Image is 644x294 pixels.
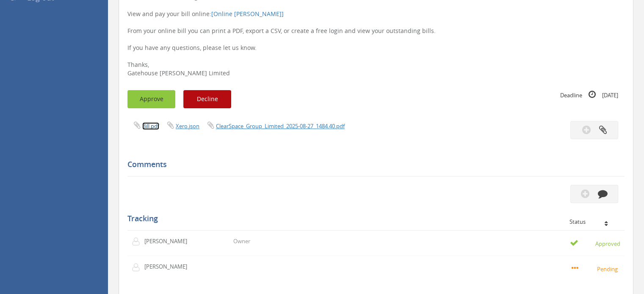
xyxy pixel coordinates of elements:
[233,237,250,245] p: Owner
[572,264,620,273] small: Pending
[127,90,175,108] button: Approve
[176,122,199,130] a: Xero.json
[127,214,618,223] h5: Tracking
[560,90,618,99] small: Deadline [DATE]
[569,219,618,225] div: Status
[144,237,193,245] p: [PERSON_NAME]
[132,263,144,272] img: user-icon.png
[183,90,231,108] button: Decline
[142,122,159,130] a: Bill.pdf
[570,239,620,248] small: Approved
[144,263,193,271] p: [PERSON_NAME]
[127,160,618,169] h5: Comments
[211,10,284,18] a: [Online [PERSON_NAME]]
[132,237,144,246] img: user-icon.png
[216,122,345,130] a: ClearSpace_Group_Limited_2025-08-27_1484.40.pdf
